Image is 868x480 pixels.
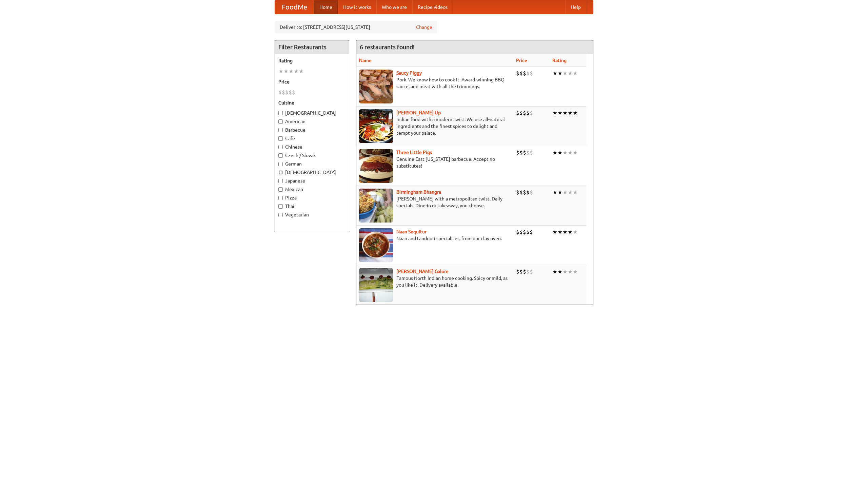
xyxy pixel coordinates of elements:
[526,149,530,156] li: $
[519,268,523,275] li: $
[573,228,578,236] li: ★
[563,189,568,196] li: ★
[275,40,349,54] h4: Filter Restaurants
[278,211,346,218] label: Vegetarian
[359,235,511,242] p: Naan and tandoori specialties, from our clay oven.
[359,228,393,262] img: naansequitur.jpg
[294,68,299,75] li: ★
[278,177,346,184] label: Japanese
[359,70,393,103] img: saucy.jpg
[278,186,346,193] label: Mexican
[359,268,393,302] img: currygalore.jpg
[573,70,578,77] li: ★
[396,229,427,234] a: Naan Sequitur
[519,228,523,236] li: $
[523,149,526,156] li: $
[573,109,578,117] li: ★
[278,204,283,209] input: Thai
[278,68,283,75] li: ★
[523,228,526,236] li: $
[516,149,519,156] li: $
[278,110,346,116] label: [DEMOGRAPHIC_DATA]
[523,189,526,196] li: $
[278,152,346,159] label: Czech / Slovak
[278,169,346,176] label: [DEMOGRAPHIC_DATA]
[552,149,557,156] li: ★
[396,70,422,76] a: Saucy Piggy
[516,58,527,63] a: Price
[275,21,437,33] div: Deliver to: [STREET_ADDRESS][US_STATE]
[552,268,557,275] li: ★
[278,119,283,124] input: American
[278,111,283,115] input: [DEMOGRAPHIC_DATA]
[568,149,573,156] li: ★
[278,135,346,142] label: Cafe
[552,58,567,63] a: Rating
[568,268,573,275] li: ★
[530,189,533,196] li: $
[278,136,283,141] input: Cafe
[573,189,578,196] li: ★
[396,269,449,274] a: [PERSON_NAME] Galore
[278,162,283,166] input: German
[557,109,563,117] li: ★
[278,128,283,132] input: Barbecue
[526,268,530,275] li: $
[563,109,568,117] li: ★
[530,149,533,156] li: $
[278,127,346,133] label: Barbecue
[282,89,285,96] li: $
[519,70,523,77] li: $
[283,68,289,75] li: ★
[360,44,415,50] ng-pluralize: 6 restaurants found!
[278,160,346,167] label: German
[516,189,519,196] li: $
[519,189,523,196] li: $
[289,68,294,75] li: ★
[278,187,283,192] input: Mexican
[278,213,283,217] input: Vegetarian
[519,149,523,156] li: $
[563,228,568,236] li: ★
[359,76,511,90] p: Pork. We know how to cook it. Award-winning BBQ sauce, and meat with all the trimmings.
[278,78,346,85] h5: Price
[557,70,563,77] li: ★
[523,70,526,77] li: $
[278,194,346,201] label: Pizza
[552,70,557,77] li: ★
[568,109,573,117] li: ★
[359,109,393,143] img: curryup.jpg
[416,24,432,31] a: Change
[552,189,557,196] li: ★
[557,189,563,196] li: ★
[359,275,511,288] p: Famous North Indian home cooking. Spicy or mild, as you like it. Delivery available.
[292,89,295,96] li: $
[359,58,372,63] a: Name
[516,70,519,77] li: $
[568,70,573,77] li: ★
[530,109,533,117] li: $
[396,150,432,155] b: Three Little Pigs
[278,143,346,150] label: Chinese
[278,203,346,210] label: Thai
[552,109,557,117] li: ★
[285,89,289,96] li: $
[278,57,346,64] h5: Rating
[359,156,511,169] p: Genuine East [US_STATE] barbecue. Accept no substitutes!
[563,70,568,77] li: ★
[516,228,519,236] li: $
[289,89,292,96] li: $
[552,228,557,236] li: ★
[573,268,578,275] li: ★
[396,189,441,195] b: Birmingham Bhangra
[557,268,563,275] li: ★
[359,189,393,223] img: bhangra.jpg
[573,149,578,156] li: ★
[396,110,441,115] b: [PERSON_NAME] Up
[568,228,573,236] li: ★
[563,268,568,275] li: ★
[519,109,523,117] li: $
